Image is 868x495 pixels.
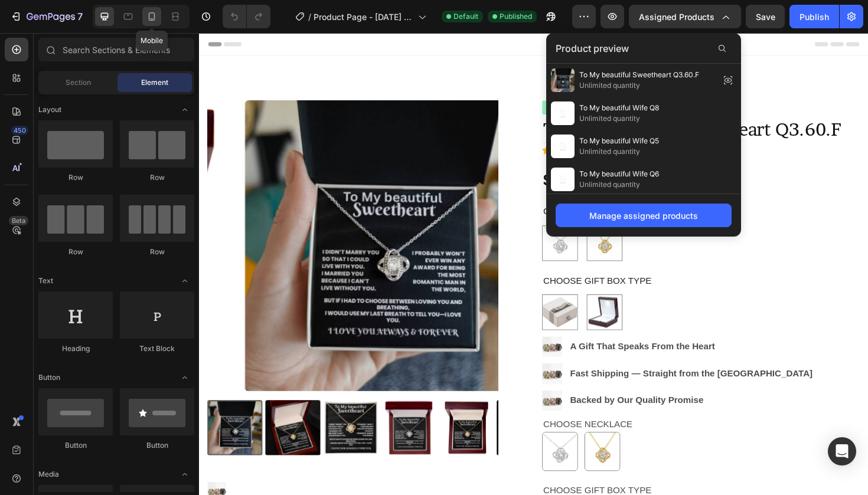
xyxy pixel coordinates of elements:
div: Undo/Redo [223,5,270,28]
span: Element [141,77,168,88]
span: Unlimited quantity [579,113,659,124]
span: Button [38,372,60,383]
span: Toggle open [175,465,194,484]
div: $97.00 [421,144,474,168]
legend: CHOOSE GIFT BOX TYPE [363,255,480,270]
span: Unlimited quantity [579,146,659,157]
div: Manage assigned products [589,209,698,222]
span: Toggle open [175,100,194,119]
strong: A Gift That Speaks From the Heart [393,327,546,337]
span: Assigned Products [639,11,714,23]
button: Manage assigned products [556,204,732,227]
img: image_demo.jpg [363,322,384,343]
img: preview-img [551,68,575,92]
span: Unlimited quantity [579,80,699,91]
span: To My beautiful Wife Q6 [579,169,659,179]
div: 450 [11,126,28,135]
div: Row [120,247,194,257]
span: Save [756,12,775,22]
pre: 38% off [363,71,406,86]
img: image_demo.jpg [363,379,384,400]
legend: CHOOSE NECKLACE [363,182,460,196]
span: Text [38,276,53,286]
span: Published [500,11,532,22]
span: Toggle open [175,271,194,290]
span: To My beautiful Wife Q8 [579,103,659,113]
button: Save [746,5,785,28]
div: Button [120,440,194,451]
button: Assigned Products [629,5,741,28]
span: Product Page - [DATE] 00:03:39 [314,11,413,23]
span: Unlimited quantity [579,179,659,190]
div: Row [38,172,113,183]
input: Search Sections & Elements [38,38,194,61]
span: Section [66,77,91,88]
p: 7 [77,9,83,24]
strong: Fast Shipping — Straight from the [GEOGRAPHIC_DATA] [393,355,650,365]
div: Publish [800,11,829,23]
span: To My beautiful Wife Q5 [579,136,659,146]
span: Product preview [556,41,629,55]
div: Beta [9,216,28,225]
span: / [308,11,311,23]
p: 2,500+ Verified Reviews! [423,119,508,129]
button: Publish [789,5,839,28]
img: preview-img [551,101,575,125]
strong: Backed by Our Quality Promise [393,383,534,394]
div: Open Intercom Messenger [828,437,856,466]
iframe: Design area [199,33,868,495]
h1: To My beautiful Sweetheart Q3.60.F [363,88,700,116]
legend: CHOOSE NECKLACE [363,407,460,422]
span: Toggle open [175,368,194,387]
div: Button [38,440,113,451]
legend: CHOOSE GIFT BOX TYPE [363,477,480,492]
button: 7 [5,5,88,28]
img: preview-img [551,135,575,158]
span: To My beautiful Sweetheart Q3.60.F [579,70,699,80]
div: Heading [38,343,113,354]
img: image_demo.jpg [9,476,28,495]
span: Default [453,11,478,22]
img: image_demo.jpg [363,350,384,371]
div: Row [38,247,113,257]
span: Layout [38,104,61,115]
img: preview-img [551,168,575,191]
div: $59.95 [363,144,416,168]
div: Row [120,172,194,183]
span: Media [38,469,59,480]
p: LAST CHANCE: UP TO 42% OFF [37,477,169,494]
div: Text Block [120,343,194,354]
